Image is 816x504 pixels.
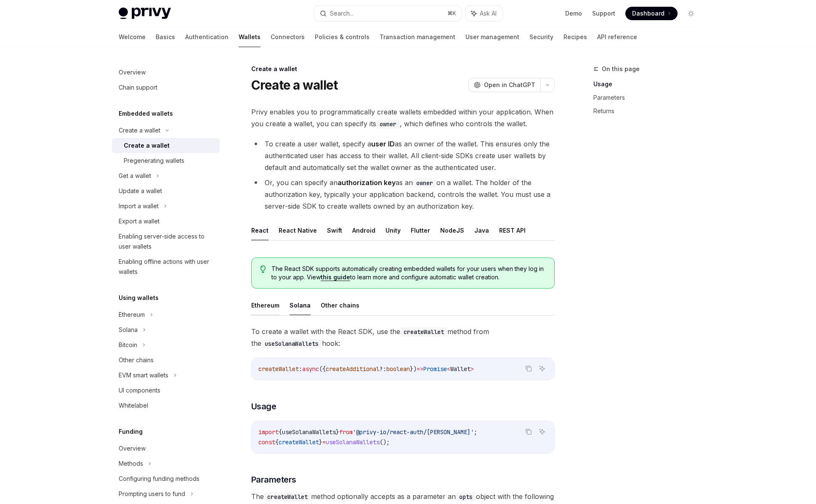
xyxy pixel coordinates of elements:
a: Usage [593,77,704,91]
code: owner [413,178,436,188]
button: Unity [385,220,401,240]
div: Import a wallet [119,201,159,211]
span: createWallet [258,365,299,373]
button: Android [352,220,375,240]
button: Swift [327,220,342,240]
button: Ethereum [251,295,279,315]
svg: Tip [260,265,266,273]
div: Update a wallet [119,186,162,196]
span: ⌘ K [447,10,456,17]
span: createWallet [279,438,319,446]
button: React Native [279,220,317,240]
a: Configuring funding methods [112,471,220,486]
div: Search... [330,8,354,19]
span: boolean [386,365,410,373]
div: Prompting users to fund [119,489,185,499]
button: REST API [499,220,526,240]
span: }) [410,365,417,373]
div: Whitelabel [119,401,148,411]
span: { [275,438,279,446]
a: Demo [565,9,582,18]
h5: Embedded wallets [119,109,173,119]
span: Usage [251,401,276,412]
button: Toggle dark mode [684,7,698,20]
li: Or, you can specify an as an on a wallet. The holder of the authorization key, typically your app... [251,177,555,212]
span: } [319,438,322,446]
div: Overview [119,67,146,77]
span: > [470,365,474,373]
img: light logo [119,8,171,19]
div: Pregenerating wallets [124,156,184,166]
a: Dashboard [625,7,678,20]
span: } [336,428,339,436]
a: this guide [321,273,350,281]
a: Overview [112,65,220,80]
span: useSolanaWallets [326,438,380,446]
span: createAdditional [326,365,380,373]
code: opts [456,492,476,501]
span: : [299,365,302,373]
a: Security [529,27,553,47]
code: owner [376,119,400,129]
button: Ask AI [537,363,548,374]
span: Ask AI [480,9,497,18]
button: Copy the contents from the code block [523,363,534,374]
span: Promise [423,365,447,373]
span: The React SDK supports automatically creating embedded wallets for your users when they log in to... [271,265,545,281]
span: Open in ChatGPT [484,81,535,89]
a: Transaction management [380,27,455,47]
span: '@privy-io/react-auth/[PERSON_NAME]' [353,428,474,436]
a: Basics [156,27,175,47]
a: Enabling server-side access to user wallets [112,229,220,254]
a: Wallets [239,27,260,47]
button: Flutter [411,220,430,240]
a: Returns [593,104,704,118]
span: < [447,365,450,373]
div: Create a wallet [119,125,160,135]
span: { [279,428,282,436]
a: Authentication [185,27,229,47]
span: Privy enables you to programmatically create wallets embedded within your application. When you c... [251,106,555,130]
div: Chain support [119,82,157,93]
button: React [251,220,268,240]
span: (); [380,438,390,446]
a: Other chains [112,353,220,368]
button: Other chains [321,295,359,315]
h1: Create a wallet [251,77,338,93]
button: NodeJS [440,220,464,240]
div: Bitcoin [119,340,137,350]
div: Enabling server-side access to user wallets [119,231,215,252]
span: async [302,365,319,373]
a: Welcome [119,27,146,47]
button: Ask AI [465,6,502,21]
a: API reference [597,27,637,47]
div: Ethereum [119,310,145,320]
a: Overview [112,441,220,456]
span: On this page [602,64,640,74]
a: Export a wallet [112,214,220,229]
strong: authorization key [338,178,396,187]
strong: user ID [371,140,395,148]
button: Java [474,220,489,240]
h5: Using wallets [119,293,159,303]
div: Other chains [119,355,154,365]
a: Parameters [593,91,704,104]
div: UI components [119,385,160,395]
span: ; [474,428,477,436]
button: Solana [290,295,311,315]
span: from [339,428,353,436]
a: Update a wallet [112,183,220,199]
div: EVM smart wallets [119,370,168,380]
div: Create a wallet [251,65,555,73]
span: const [258,438,275,446]
div: Methods [119,459,143,469]
a: Recipes [563,27,587,47]
span: ({ [319,365,326,373]
div: Create a wallet [124,141,170,151]
span: To create a wallet with the React SDK, use the method from the hook: [251,326,555,349]
a: Enabling offline actions with user wallets [112,254,220,279]
button: Ask AI [537,426,548,437]
a: Create a wallet [112,138,220,153]
li: To create a user wallet, specify a as an owner of the wallet. This ensures only the authenticated... [251,138,555,173]
span: Wallet [450,365,470,373]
